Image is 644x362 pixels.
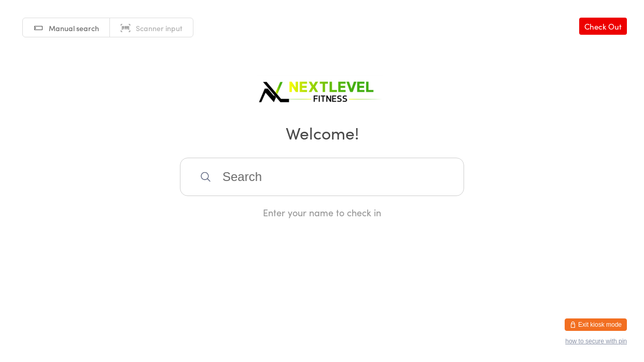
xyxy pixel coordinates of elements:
[565,338,627,345] button: how to secure with pin
[136,23,183,33] span: Scanner input
[10,121,634,144] h2: Welcome!
[579,18,627,35] a: Check Out
[180,158,464,196] input: Search
[180,206,464,219] div: Enter your name to check in
[565,318,627,331] button: Exit kiosk mode
[49,23,99,33] span: Manual search
[257,73,387,106] img: Next Level Fitness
